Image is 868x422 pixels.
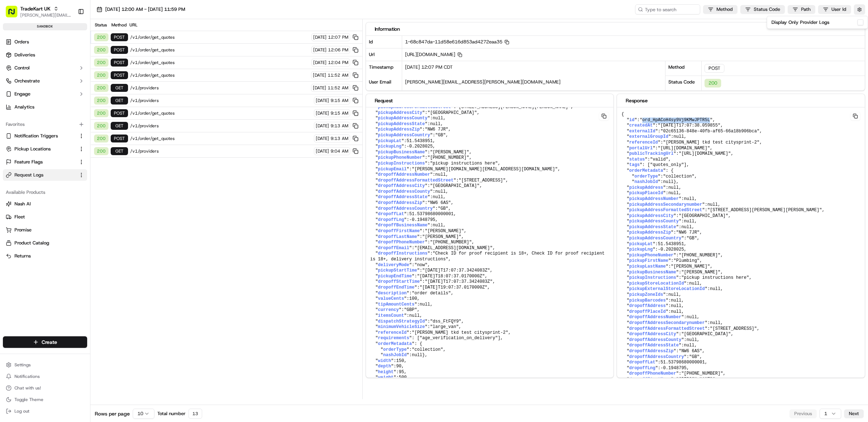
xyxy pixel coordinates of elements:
span: 11:52 AM [328,72,348,78]
span: "[GEOGRAPHIC_DATA]" [427,110,477,115]
span: /v1/providers [130,148,312,154]
span: "ord_HpACoH4sy9Vj9KMwJPTR5L" [640,118,713,123]
span: Create [42,338,57,346]
span: "Plumbing" [673,258,699,263]
button: Create [3,336,87,348]
span: pickupLng [629,247,653,252]
span: null [668,185,679,190]
span: [DATE] [313,47,327,53]
div: Method [110,22,127,28]
span: "[GEOGRAPHIC_DATA]" [430,183,480,188]
span: "GB" [686,236,697,241]
span: pickupLat [378,138,401,144]
span: [DATE] [313,85,326,91]
input: Type to search [635,4,700,14]
span: pickupEndTime [378,274,412,279]
button: Log out [3,406,87,416]
span: "02c65136-848e-40fb-af65-66a18b906bca" [660,129,759,134]
button: Settings [3,360,87,370]
a: 📗Knowledge Base [4,159,58,172]
a: Pickup Locations [6,146,76,152]
div: Response [626,97,856,104]
span: pickupAddressCountry [378,133,430,138]
span: Deliveries [14,52,35,58]
span: pickupInstructions [629,275,676,280]
span: Orders [14,39,29,45]
div: We're available if you need us! [33,76,99,82]
div: 200 [94,122,109,130]
span: "[PERSON_NAME][DOMAIN_NAME][EMAIL_ADDRESS][DOMAIN_NAME]" [412,167,558,172]
span: orderMetadata [629,168,663,173]
span: [DATE] [316,123,329,129]
div: 200 [94,46,109,54]
span: "NW6 7JR" [425,127,448,132]
span: Knowledge Base [14,162,55,169]
button: Notification Triggers [3,130,87,142]
a: Fleet [6,214,84,220]
span: /v1/providers [130,98,312,103]
span: /v1/order/get_quotes [130,34,309,40]
pre: { " ": , " ": , " ": , " ": , " ": , " ": , " ": , " ": , " ": , " ": , " ": , " ": , " ": , " ":... [366,72,614,391]
span: Orchestrate [14,78,40,84]
span: "[PERSON_NAME] tkd test citysprint-2" [663,140,759,145]
div: URL [129,22,359,28]
a: Feature Flags [6,159,76,165]
div: 📗 [7,162,13,168]
span: 51.5438951 [658,242,684,247]
span: dropoffEmail [378,246,409,251]
img: Nash [7,7,22,22]
span: pickupPhoneNumber [378,155,422,160]
span: status [629,157,645,162]
span: 9:15 AM [331,110,348,116]
button: Orchestrate [3,75,87,87]
span: pickupAddressCity [378,110,422,115]
span: pickupAddressZip [629,230,671,235]
a: Notification Triggers [6,133,76,139]
span: "order details" [412,291,451,296]
button: Status Code [740,5,785,14]
span: "[PERSON_NAME]" [425,229,464,234]
span: "NW6 6AS" [427,200,451,205]
span: "now" [414,263,427,268]
span: /v1/providers [130,123,312,129]
span: 12:06 PM [328,47,348,53]
button: Engage [3,88,87,100]
span: "[GEOGRAPHIC_DATA]" [679,213,728,218]
span: publicTrackingUrl [629,151,673,156]
span: "[EMAIL_ADDRESS][DOMAIN_NAME]" [414,246,493,251]
span: -0.1948795 [409,217,435,222]
button: Notifications [3,371,87,381]
span: Path [801,6,810,13]
div: 200 [94,97,109,105]
div: 200 [94,109,109,117]
img: 1736555255976-a54dd68f-1ca7-489b-9aae-adbdc363a1c4 [7,69,20,82]
span: null [710,286,720,291]
span: description [378,291,407,296]
span: pickupAddressCity [629,213,673,218]
span: 100 [409,296,417,301]
span: Chat with us! [14,385,41,391]
span: pickupPhoneNumber [629,253,673,258]
span: "[STREET_ADDRESS][PERSON_NAME][PERSON_NAME]" [456,105,571,110]
div: POST [111,59,128,67]
span: id [629,118,634,123]
div: GET [111,147,128,155]
span: dropoffEndTime [378,285,414,290]
span: "[DATE]T17:07:38.059855" [658,123,720,128]
div: Method [665,61,702,76]
span: Status Code [754,6,780,13]
div: POST [111,46,128,54]
span: createdAt [629,123,653,128]
span: "valid" [650,157,668,162]
button: [DATE] 12:00 AM - [DATE] 11:59 PM [93,4,188,14]
a: Product Catalog [6,240,84,246]
span: "NW6 7JR" [676,230,699,235]
button: Nash AI [3,198,87,210]
input: Got a question? Start typing here... [19,47,130,54]
div: GET [111,97,128,105]
span: [DATE] [316,136,329,141]
div: GET [111,122,128,130]
span: dropoffAddressCountry [378,206,433,211]
button: Start new chat [123,71,132,80]
span: Analytics [14,104,34,110]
